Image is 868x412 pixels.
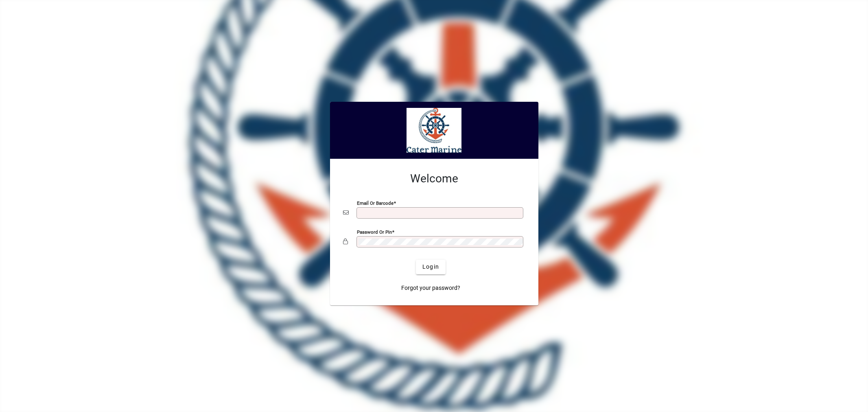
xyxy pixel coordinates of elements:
[416,260,446,274] button: Login
[343,172,525,186] h2: Welcome
[357,200,394,206] mat-label: Email or Barcode
[401,284,460,292] span: Forgot your password?
[357,229,392,234] mat-label: Password or Pin
[398,281,464,296] a: Forgot your password?
[422,263,439,271] span: Login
